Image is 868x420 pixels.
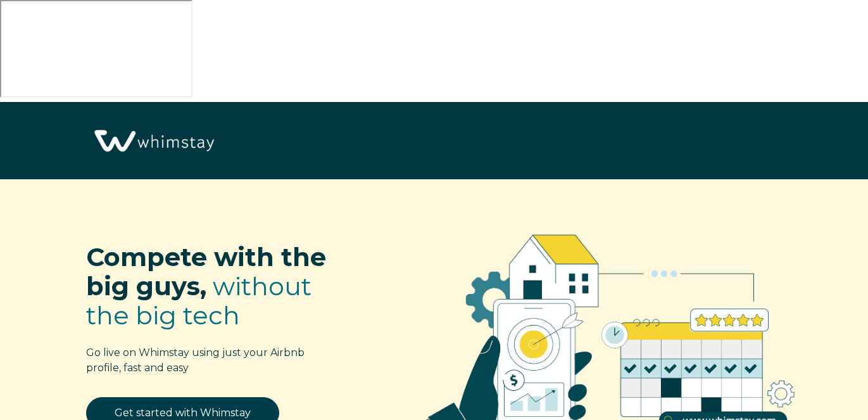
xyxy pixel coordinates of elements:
[86,241,326,302] span: Compete with the big guys,
[86,270,311,331] span: without the big tech
[86,347,305,374] span: Go live on Whimstay using just your Airbnb profile, fast and easy
[89,108,218,175] img: Whimstay Logo-02 1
